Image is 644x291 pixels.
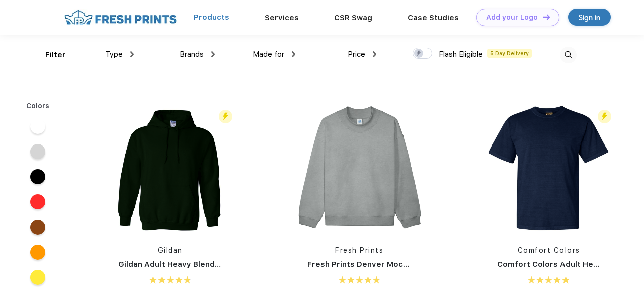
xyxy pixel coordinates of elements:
[253,50,284,59] span: Made for
[560,47,577,63] img: desktop_search.svg
[482,101,616,235] img: func=resize&h=266
[194,13,229,22] a: Products
[19,101,57,111] div: Colors
[45,49,66,61] div: Filter
[373,51,376,57] img: dropdown.png
[103,101,237,235] img: func=resize&h=266
[118,260,338,269] a: Gildan Adult Heavy Blend 8 Oz. 50/50 Hooded Sweatshirt
[292,101,426,235] img: func=resize&h=266
[486,13,538,22] div: Add your Logo
[211,51,215,57] img: dropdown.png
[180,50,204,59] span: Brands
[579,12,600,23] div: Sign in
[105,50,123,59] span: Type
[348,50,365,59] span: Price
[158,246,183,254] a: Gildan
[543,14,550,20] img: DT
[292,51,295,57] img: dropdown.png
[487,49,532,58] span: 5 Day Delivery
[518,246,580,254] a: Comfort Colors
[307,260,526,269] a: Fresh Prints Denver Mock Neck Heavyweight Sweatshirt
[439,50,483,59] span: Flash Eligible
[130,51,134,57] img: dropdown.png
[61,9,180,26] img: fo%20logo%202.webp
[568,9,611,26] a: Sign in
[598,110,611,123] img: flash_active_toggle.svg
[219,110,232,123] img: flash_active_toggle.svg
[335,246,383,254] a: Fresh Prints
